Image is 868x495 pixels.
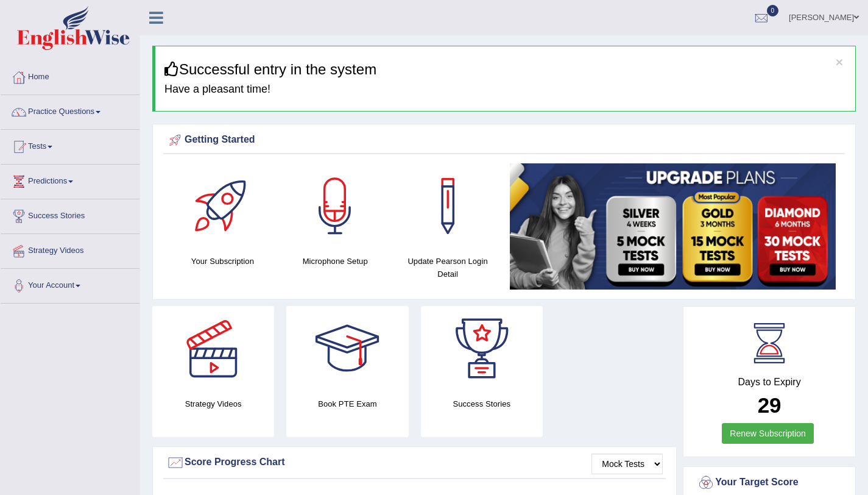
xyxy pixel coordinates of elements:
[152,397,274,410] h4: Strategy Videos
[166,131,842,149] div: Getting Started
[398,255,498,280] h4: Update Pearson Login Detail
[1,60,139,91] a: Home
[767,5,779,16] span: 0
[1,130,139,160] a: Tests
[758,393,782,417] b: 29
[697,377,842,388] h4: Days to Expiry
[510,163,836,290] img: small5.jpg
[722,423,814,444] a: Renew Subscription
[285,255,386,268] h4: Microphone Setup
[421,397,543,410] h4: Success Stories
[172,255,273,268] h4: Your Subscription
[836,55,843,68] button: ×
[166,454,663,472] div: Score Progress Chart
[1,269,139,299] a: Your Account
[286,397,408,410] h4: Book PTE Exam
[1,165,139,195] a: Predictions
[164,62,846,77] h3: Successful entry in the system
[1,234,139,265] a: Strategy Videos
[164,84,846,96] h4: Have a pleasant time!
[1,95,139,126] a: Practice Questions
[1,199,139,230] a: Success Stories
[697,474,842,492] div: Your Target Score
